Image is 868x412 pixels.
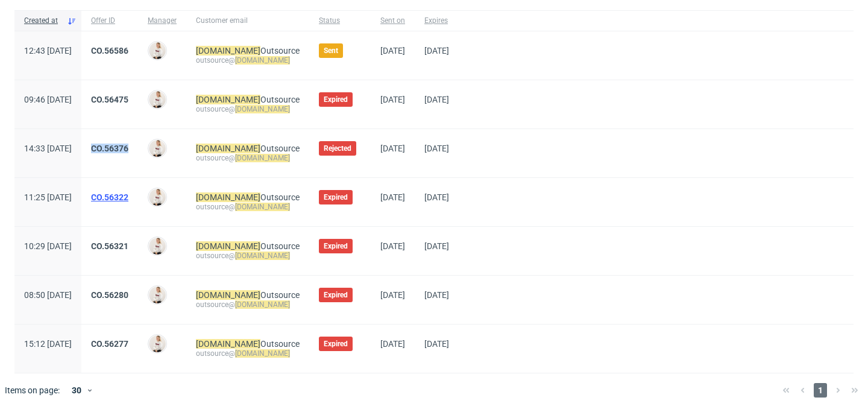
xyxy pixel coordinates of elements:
[814,383,827,398] span: 1
[91,192,128,202] a: CO.56322
[24,241,72,251] span: 10:29 [DATE]
[324,290,348,300] span: Expired
[24,46,72,55] span: 12:43 [DATE]
[196,144,260,153] mark: [DOMAIN_NAME]
[235,203,290,211] mark: [DOMAIN_NAME]
[196,16,300,26] span: Customer email
[149,140,166,157] img: Mari Fok
[91,16,128,26] span: Offer ID
[196,290,260,300] mark: [DOMAIN_NAME]
[196,95,260,104] mark: [DOMAIN_NAME]
[196,55,300,65] div: outsource@
[91,290,128,300] a: CO.56280
[324,241,348,251] span: Expired
[196,339,300,349] a: [DOMAIN_NAME]Outsource
[324,95,348,104] span: Expired
[196,202,300,212] div: outsource@
[424,241,449,251] span: [DATE]
[235,154,290,162] mark: [DOMAIN_NAME]
[149,238,166,255] img: Mari Fok
[324,144,351,153] span: Rejected
[319,16,361,26] span: Status
[24,192,72,202] span: 11:25 [DATE]
[196,95,300,104] a: [DOMAIN_NAME]Outsource
[91,339,128,349] a: CO.56277
[380,339,405,349] span: [DATE]
[91,144,128,153] a: CO.56376
[235,105,290,113] mark: [DOMAIN_NAME]
[380,192,405,202] span: [DATE]
[424,16,449,26] span: Expires
[196,46,260,55] mark: [DOMAIN_NAME]
[196,46,300,55] a: [DOMAIN_NAME]Outsource
[196,290,300,300] a: [DOMAIN_NAME]Outsource
[5,384,60,396] span: Items on page:
[196,104,300,114] div: outsource@
[324,192,348,202] span: Expired
[24,339,72,349] span: 15:12 [DATE]
[380,95,405,104] span: [DATE]
[149,91,166,108] img: Mari Fok
[196,339,260,349] mark: [DOMAIN_NAME]
[196,153,300,163] div: outsource@
[380,290,405,300] span: [DATE]
[91,46,128,55] a: CO.56586
[424,290,449,300] span: [DATE]
[424,95,449,104] span: [DATE]
[24,16,62,26] span: Created at
[424,192,449,202] span: [DATE]
[324,46,338,55] span: Sent
[149,42,166,59] img: Mari Fok
[196,192,300,202] a: [DOMAIN_NAME]Outsource
[235,349,290,358] mark: [DOMAIN_NAME]
[196,300,300,309] div: outsource@
[196,349,300,358] div: outsource@
[424,46,449,55] span: [DATE]
[196,241,260,251] mark: [DOMAIN_NAME]
[91,95,128,104] a: CO.56475
[380,241,405,251] span: [DATE]
[24,290,72,300] span: 08:50 [DATE]
[91,241,128,251] a: CO.56321
[148,16,177,26] span: Manager
[380,16,405,26] span: Sent on
[149,287,166,303] img: Mari Fok
[380,144,405,153] span: [DATE]
[64,382,86,399] div: 30
[24,144,72,153] span: 14:33 [DATE]
[196,241,300,251] a: [DOMAIN_NAME]Outsource
[196,144,300,153] a: [DOMAIN_NAME]Outsource
[424,144,449,153] span: [DATE]
[149,335,166,352] img: Mari Fok
[149,189,166,206] img: Mari Fok
[24,95,72,104] span: 09:46 [DATE]
[380,46,405,55] span: [DATE]
[424,339,449,349] span: [DATE]
[235,252,290,260] mark: [DOMAIN_NAME]
[196,251,300,261] div: outsource@
[235,300,290,309] mark: [DOMAIN_NAME]
[324,339,348,349] span: Expired
[196,192,260,202] mark: [DOMAIN_NAME]
[235,56,290,65] mark: [DOMAIN_NAME]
